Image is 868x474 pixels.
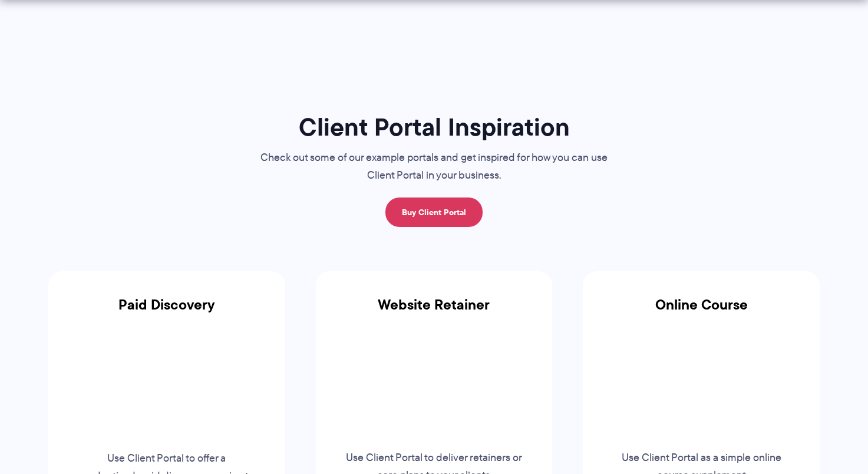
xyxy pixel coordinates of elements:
h3: Paid Discovery [48,297,285,327]
a: Buy Client Portal [385,197,483,227]
h3: Website Retainer [316,297,553,327]
h1: Client Portal Inspiration [237,111,632,143]
h3: Online Course [583,297,820,327]
p: Check out some of our example portals and get inspired for how you can use Client Portal in your ... [237,149,632,185]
